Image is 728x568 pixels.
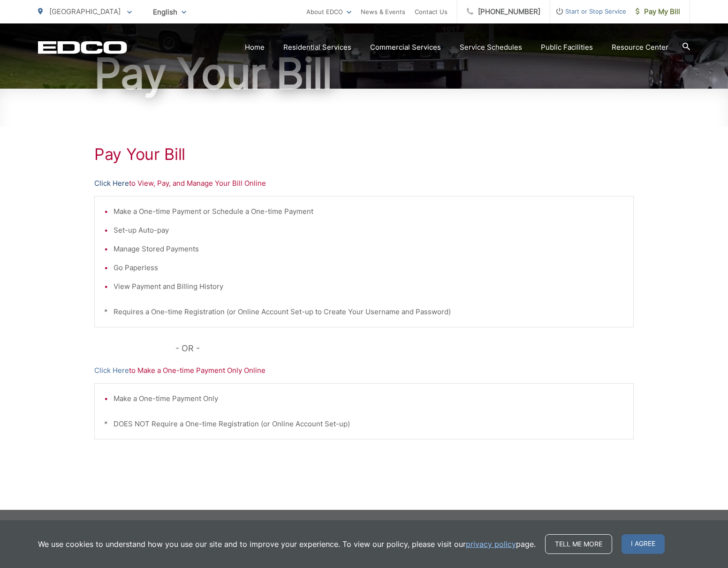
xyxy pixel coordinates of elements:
[114,243,624,255] li: Manage Stored Payments
[545,534,612,554] a: Tell me more
[636,6,680,17] span: Pay My Bill
[94,178,129,189] a: Click Here
[94,365,634,376] p: to Make a One-time Payment Only Online
[104,306,624,318] p: * Requires a One-time Registration (or Online Account Set-up to Create Your Username and Password)
[306,6,351,17] a: About EDCO
[245,42,265,53] a: Home
[460,42,522,53] a: Service Schedules
[114,262,624,273] li: Go Paperless
[114,393,624,404] li: Make a One-time Payment Only
[94,145,634,164] h1: Pay Your Bill
[370,42,441,53] a: Commercial Services
[541,42,593,53] a: Public Facilities
[49,7,121,16] span: [GEOGRAPHIC_DATA]
[114,281,624,292] li: View Payment and Billing History
[94,178,634,189] p: to View, Pay, and Manage Your Bill Online
[104,418,624,430] p: * DOES NOT Require a One-time Registration (or Online Account Set-up)
[114,225,624,236] li: Set-up Auto-pay
[283,42,351,53] a: Residential Services
[612,42,668,53] a: Resource Center
[415,6,447,17] a: Contact Us
[38,41,127,54] a: EDCD logo. Return to the homepage.
[94,365,129,376] a: Click Here
[175,341,634,356] p: - OR -
[146,4,193,20] span: English
[38,538,536,550] p: We use cookies to understand how you use our site and to improve your experience. To view our pol...
[38,50,690,97] h1: Pay Your Bill
[466,538,516,550] a: privacy policy
[114,206,624,217] li: Make a One-time Payment or Schedule a One-time Payment
[361,6,405,17] a: News & Events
